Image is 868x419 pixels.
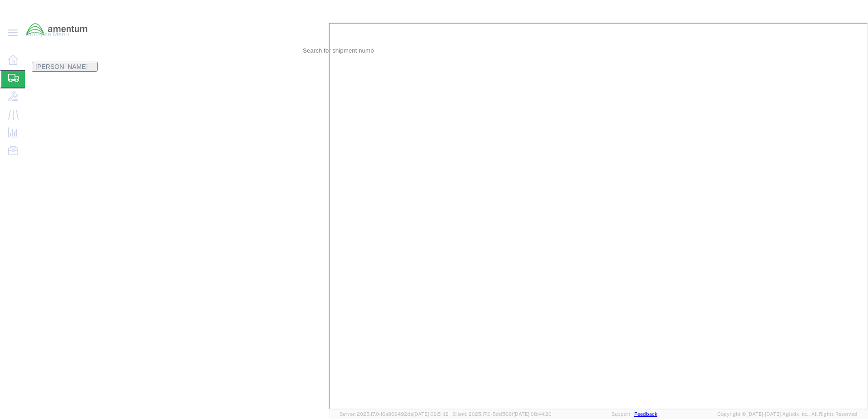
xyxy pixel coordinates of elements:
a: Feedback [634,411,657,417]
span: Client: 2025.17.0-5dd568f [453,411,552,417]
span: Copyright © [DATE]-[DATE] Agistix Inc., All Rights Reserved [717,410,857,418]
span: [DATE] 09:51:12 [413,411,449,417]
span: Collapse Menu [25,25,75,43]
button: [PERSON_NAME] [32,62,98,72]
span: [DATE] 08:44:20 [513,411,552,417]
span: Judy Lackie [35,63,88,70]
iframe: FS Legacy Container [329,23,868,409]
a: Support [612,411,634,417]
span: Server: 2025.17.0-16a969492de [340,411,449,417]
